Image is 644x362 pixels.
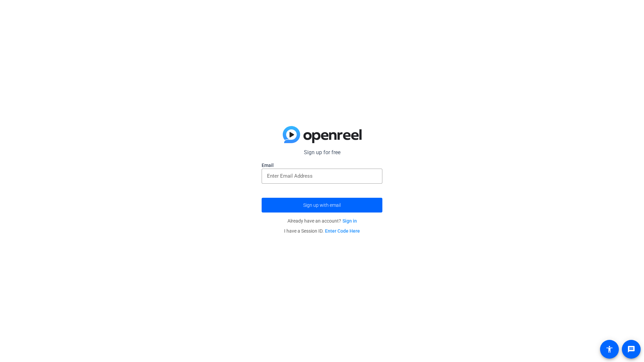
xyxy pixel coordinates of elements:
span: Already have an account? [287,218,357,224]
mat-icon: message [627,345,635,353]
a: Enter Code Here [325,228,360,234]
label: Email [262,162,382,169]
mat-icon: accessibility [605,345,613,353]
a: Sign in [342,218,357,224]
input: Enter Email Address [267,172,377,180]
button: Sign up with email [262,198,382,213]
img: blue-gradient.svg [283,126,362,143]
span: I have a Session ID. [284,228,360,234]
p: Sign up for free [262,148,382,157]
